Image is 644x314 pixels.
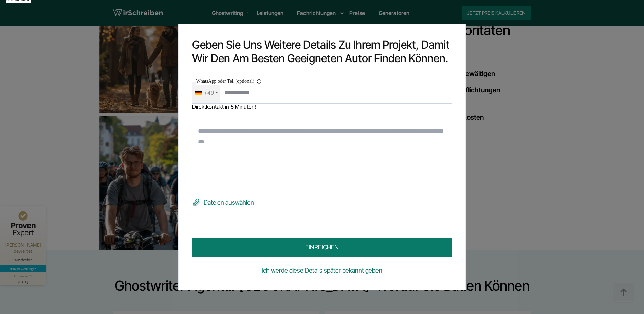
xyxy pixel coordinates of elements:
button: einreichen [192,238,452,257]
label: WhatsApp oder Tel. (optional) [196,77,265,85]
a: Ich werde diese Details später bekannt geben [192,265,452,276]
h2: Geben Sie uns weitere Details zu Ihrem Projekt, damit wir den am besten geeigneten Autor finden k... [192,38,452,65]
label: Dateien auswählen [192,197,452,208]
div: Telephone country code [192,82,220,103]
div: +49 [204,87,214,98]
div: Direktkontakt in 5 Minuten! [192,104,452,110]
